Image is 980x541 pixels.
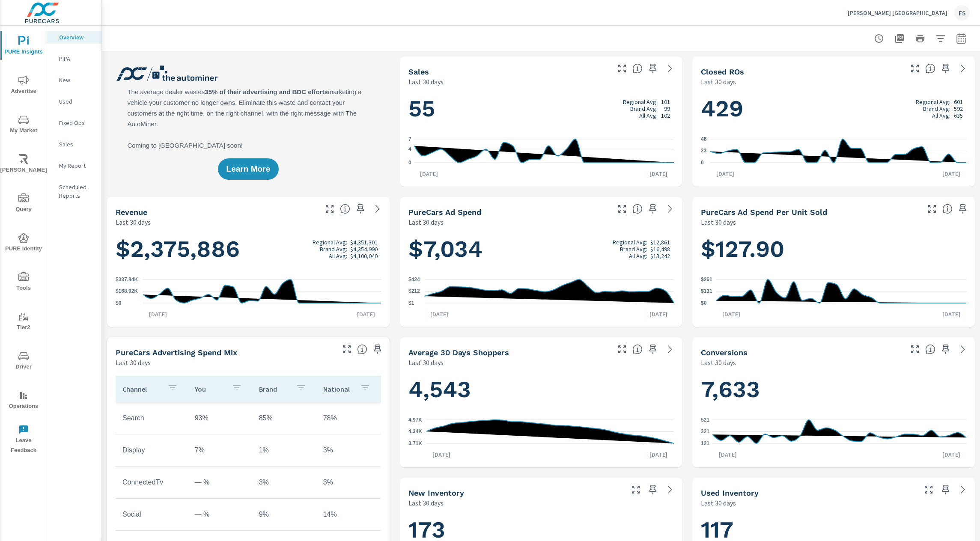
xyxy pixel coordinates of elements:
[646,342,660,356] span: Save this to your personalized report
[701,67,744,76] h5: Closed ROs
[932,30,949,47] button: Apply Filters
[615,62,629,75] button: Make Fullscreen
[252,440,316,461] td: 1%
[701,375,966,404] h1: 7,633
[408,146,411,152] text: 4
[661,112,670,119] p: 102
[663,483,677,496] a: See more details in report
[3,312,44,333] span: Tier2
[116,217,151,227] p: Last 30 days
[116,276,138,282] text: $337.84K
[916,98,950,105] p: Regional Avg:
[350,239,378,246] p: $4,351,301
[59,76,95,84] p: New
[47,31,101,44] div: Overview
[663,202,677,216] a: See more details in report
[629,253,647,259] p: All Avg:
[3,425,44,455] span: Leave Feedback
[47,74,101,86] div: New
[408,77,444,87] p: Last 30 days
[650,253,670,259] p: $13,242
[408,417,422,423] text: 4.97K
[116,348,237,357] h5: PureCars Advertising Spend Mix
[701,357,736,368] p: Last 30 days
[643,450,673,459] p: [DATE]
[3,390,44,411] span: Operations
[632,344,643,354] span: A rolling 30 day total of daily Shoppers on the dealership website, averaged over the selected da...
[932,112,950,119] p: All Avg:
[908,62,922,75] button: Make Fullscreen
[408,498,444,508] p: Last 30 days
[710,169,740,178] p: [DATE]
[701,429,709,435] text: 321
[650,246,670,253] p: $16,498
[663,62,677,75] a: See more details in report
[47,95,101,108] div: Used
[942,204,953,214] span: Average cost of advertising per each vehicle sold at the dealer over the selected date range. The...
[116,288,138,294] text: $168.92K
[613,239,647,246] p: Regional Avg:
[408,94,674,123] h1: 55
[408,67,429,76] h5: Sales
[925,202,939,216] button: Make Fullscreen
[408,288,420,294] text: $212
[408,300,414,306] text: $1
[195,385,225,393] p: You
[426,450,456,459] p: [DATE]
[116,472,188,493] td: ConnectedTv
[116,440,188,461] td: Display
[939,62,953,75] span: Save this to your personalized report
[351,310,381,318] p: [DATE]
[408,276,420,282] text: $424
[954,105,963,112] p: 592
[414,169,444,178] p: [DATE]
[116,357,151,368] p: Last 30 days
[701,208,827,217] h5: PureCars Ad Spend Per Unit Sold
[956,483,970,496] a: See more details in report
[953,30,970,47] button: Select Date Range
[408,160,411,166] text: 0
[650,239,670,246] p: $12,861
[701,77,736,87] p: Last 30 days
[643,169,673,178] p: [DATE]
[313,239,347,246] p: Regional Avg:
[701,148,707,154] text: 23
[371,202,384,216] a: See more details in report
[891,30,908,47] button: "Export Report to PDF"
[408,136,411,142] text: 7
[664,105,670,112] p: 99
[701,217,736,227] p: Last 30 days
[424,310,454,318] p: [DATE]
[316,472,381,493] td: 3%
[701,276,712,282] text: $261
[956,62,970,75] a: See more details in report
[59,140,95,149] p: Sales
[939,483,953,496] span: Save this to your personalized report
[320,246,347,253] p: Brand Avg:
[357,344,367,354] span: This table looks at how you compare to the amount of budget you spend per channel as opposed to y...
[350,253,378,259] p: $4,100,040
[47,181,101,202] div: Scheduled Reports
[143,310,173,318] p: [DATE]
[701,288,712,294] text: $131
[701,235,966,264] h1: $127.90
[316,440,381,461] td: 3%
[371,342,384,356] span: Save this to your personalized report
[954,98,963,105] p: 601
[3,233,44,254] span: PURE Identity
[116,208,147,217] h5: Revenue
[3,154,44,175] span: [PERSON_NAME]
[632,63,643,74] span: Number of vehicles sold by the dealership over the selected date range. [Source: This data is sou...
[188,407,252,429] td: 93%
[259,385,289,393] p: Brand
[3,193,44,214] span: Query
[59,161,95,170] p: My Report
[3,36,44,57] span: PURE Insights
[701,488,759,497] h5: Used Inventory
[923,105,950,112] p: Brand Avg:
[59,54,95,63] p: PIPA
[615,342,629,356] button: Make Fullscreen
[911,30,929,47] button: Print Report
[643,310,673,318] p: [DATE]
[646,62,660,75] span: Save this to your personalized report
